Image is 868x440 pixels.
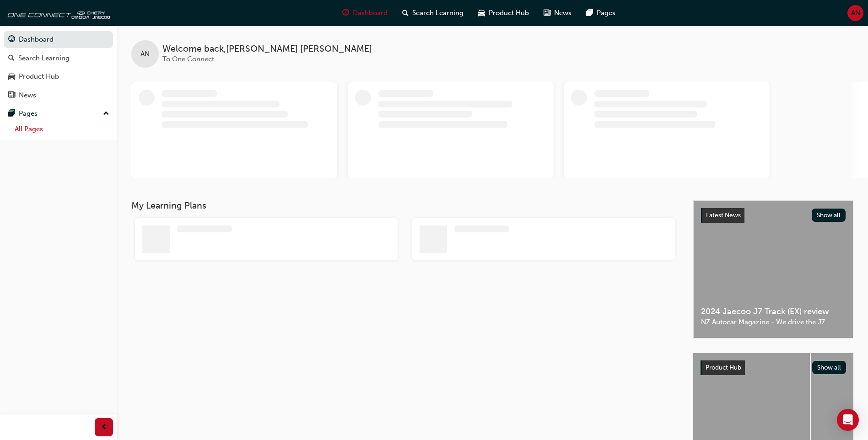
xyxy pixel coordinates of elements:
a: news-iconNews [536,4,579,22]
a: search-iconSearch Learning [395,4,471,22]
a: Latest NewsShow all [701,208,846,223]
span: up-icon [103,108,109,120]
a: guage-iconDashboard [335,4,395,22]
span: To One Connect [162,55,214,63]
h3: My Learning Plans [131,200,679,211]
span: Dashboard [353,8,388,18]
div: Pages [19,108,38,119]
a: Search Learning [4,50,113,67]
span: search-icon [8,54,15,63]
span: pages-icon [8,110,15,118]
span: Product Hub [706,364,741,371]
span: car-icon [8,73,15,81]
img: oneconnect [5,4,110,22]
span: search-icon [402,7,409,19]
a: Product Hub [4,68,113,85]
span: Latest News [706,211,741,219]
button: Show all [812,361,846,374]
span: 2024 Jaecoo J7 Track (EX) review [701,306,846,317]
span: prev-icon [101,422,108,433]
a: Dashboard [4,31,113,48]
span: car-icon [478,7,485,19]
span: news-icon [8,91,15,100]
div: Product Hub [19,71,59,82]
div: News [19,90,36,101]
button: AN [847,5,863,21]
span: news-icon [544,7,550,19]
span: guage-icon [342,7,349,19]
span: AN [140,49,150,59]
a: car-iconProduct Hub [471,4,536,22]
a: All Pages [11,122,113,136]
span: Search Learning [412,8,464,18]
a: Product HubShow all [701,360,846,375]
span: Product Hub [489,8,529,18]
span: Pages [597,8,615,18]
span: Welcome back , [PERSON_NAME] [PERSON_NAME] [162,44,372,54]
span: NZ Autocar Magazine - We drive the J7. [701,317,846,327]
div: Open Intercom Messenger [837,409,859,431]
button: DashboardSearch LearningProduct HubNews [4,29,113,105]
span: AN [851,8,860,18]
span: pages-icon [586,7,593,19]
div: Search Learning [18,53,70,64]
button: Show all [812,209,846,222]
a: pages-iconPages [579,4,623,22]
button: Pages [4,105,113,122]
a: News [4,87,113,104]
span: guage-icon [8,36,15,44]
span: News [554,8,571,18]
a: Latest NewsShow all2024 Jaecoo J7 Track (EX) reviewNZ Autocar Magazine - We drive the J7. [693,200,853,338]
